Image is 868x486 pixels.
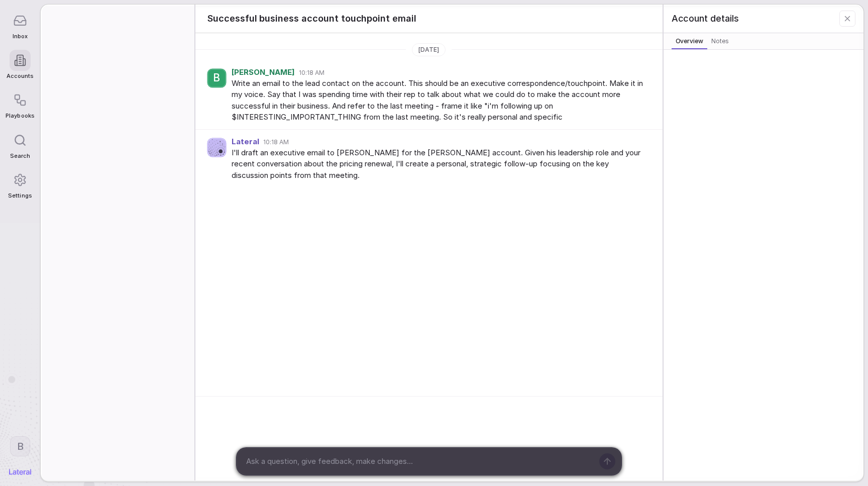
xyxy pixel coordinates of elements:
span: Search [10,153,30,159]
span: B [17,440,24,453]
span: Lateral [232,138,259,146]
span: B [213,71,220,84]
span: Successful business account touchpoint email [207,12,416,25]
span: Write an email to the lead contact on the account. This should be an executive correspondence/tou... [232,78,646,123]
img: Lateral [9,469,31,475]
span: Settings [8,192,32,199]
a: Settings [6,164,34,204]
img: Agent avatar [207,138,226,157]
span: Account details [672,12,739,25]
span: Playbooks [6,113,34,119]
span: [DATE] [418,46,439,54]
span: 10:18 AM [299,69,324,77]
span: Inbox [13,33,28,40]
a: Playbooks [6,84,34,124]
span: Overview [674,36,705,46]
span: Notes [709,36,731,46]
a: Inbox [6,5,34,45]
span: I'll draft an executive email to [PERSON_NAME] for the [PERSON_NAME] account. Given his leadershi... [232,147,646,181]
span: [PERSON_NAME] [232,68,295,77]
span: 10:18 AM [263,138,289,146]
a: Accounts [6,45,34,84]
span: Accounts [7,73,34,79]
